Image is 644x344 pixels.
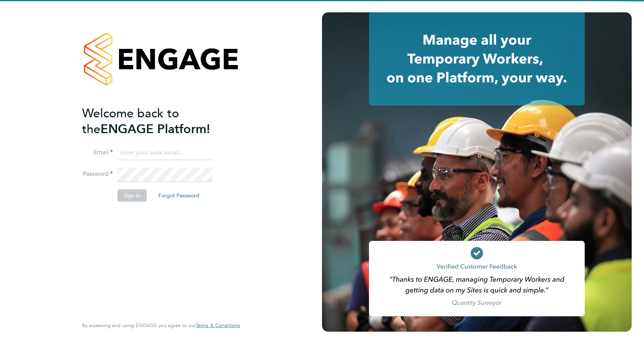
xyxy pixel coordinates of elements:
span: Terms & Conditions [196,322,240,329]
input: Enter your work email... [117,146,213,160]
label: Password [82,170,113,178]
h2: ENGAGE Platform! [82,105,232,137]
button: Forgot Password [152,189,206,202]
button: Sign In [117,189,147,202]
span: By accessing and using ENGAGE you agree to our [82,322,240,329]
span: Welcome back to the [82,106,179,137]
label: Email [82,149,113,157]
a: Terms & Conditions [196,322,240,329]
